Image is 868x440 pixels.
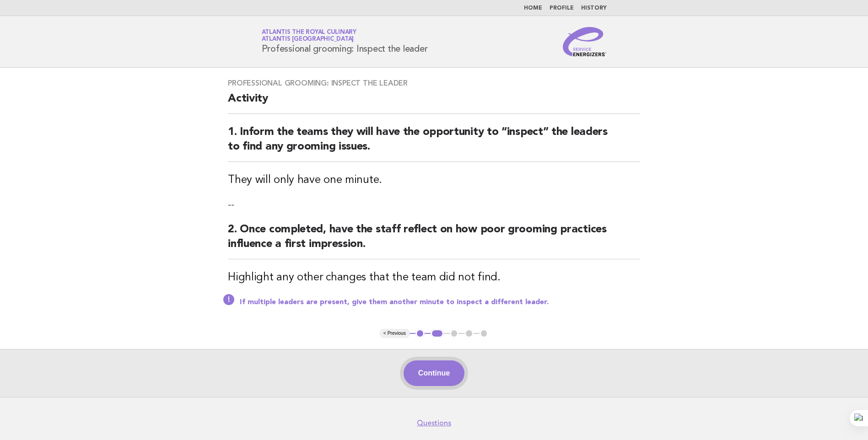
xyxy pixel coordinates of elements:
a: Home [524,5,542,11]
button: Continue [404,360,464,386]
h2: Activity [228,91,640,114]
a: History [581,5,607,11]
img: Service Energizers [563,27,607,56]
a: Questions [417,419,451,428]
p: -- [228,199,640,211]
h3: They will only have one minute. [228,173,640,188]
button: 1 [415,329,425,338]
h1: Professional grooming: Inspect the leader [262,30,428,54]
h2: 2. Once completed, have the staff reflect on how poor grooming practices influence a first impres... [228,222,640,259]
button: < Previous [380,329,410,338]
button: 2 [431,329,444,338]
p: If multiple leaders are present, give them another minute to inspect a different leader. [240,298,640,307]
h3: Highlight any other changes that the team did not find. [228,270,640,285]
h3: Professional grooming: Inspect the leader [228,79,640,88]
a: Profile [550,5,574,11]
h2: 1. Inform the teams they will have the opportunity to “inspect” the leaders to find any grooming ... [228,125,640,162]
span: Atlantis [GEOGRAPHIC_DATA] [262,37,354,43]
a: Atlantis the Royal CulinaryAtlantis [GEOGRAPHIC_DATA] [262,29,356,42]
